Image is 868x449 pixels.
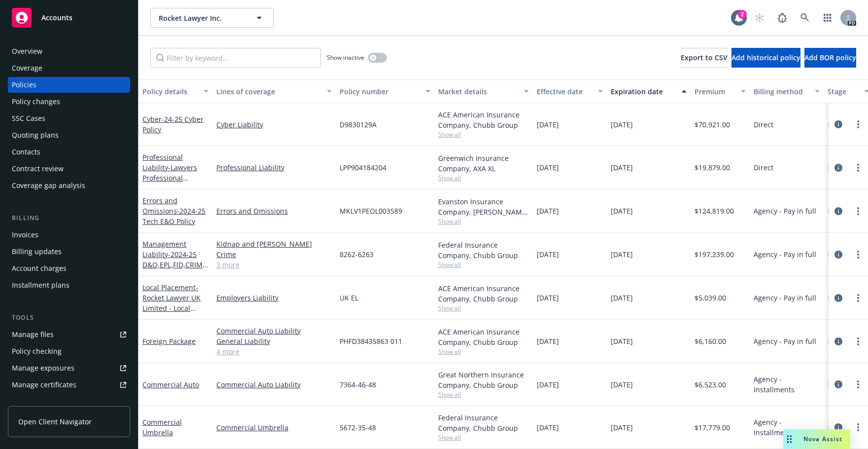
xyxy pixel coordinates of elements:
[142,239,208,280] a: Management Liability
[12,277,69,293] div: Installment plans
[438,130,529,139] span: Show all
[216,293,332,303] a: Employers Liability
[336,79,434,103] button: Policy number
[216,206,332,216] a: Errors and Omissions
[691,79,750,103] button: Premium
[8,394,130,410] a: Manage claims
[537,293,559,303] span: [DATE]
[537,379,559,390] span: [DATE]
[438,240,529,261] div: Federal Insurance Company, Chubb Group
[142,114,204,134] a: Cyber
[694,249,734,260] span: $197,239.00
[828,86,858,97] div: Stage
[833,378,844,390] a: circleInformation
[833,421,844,433] a: circleInformation
[8,213,130,223] div: Billing
[750,8,769,28] a: Start snowing
[216,336,332,346] a: General Liability
[142,86,198,97] div: Policy details
[438,433,529,442] span: Show all
[754,249,816,260] span: Agency - Pay in full
[216,422,332,433] a: Commercial Umbrella
[8,261,130,276] a: Account charges
[340,162,386,173] span: LPP904184204
[216,119,332,130] a: Cyber Liability
[142,152,197,193] a: Professional Liability
[340,379,376,390] span: 7364-46-48
[804,53,856,62] span: Add BOR policy
[216,346,332,357] a: 4 more
[754,119,773,130] span: Direct
[833,292,844,304] a: circleInformation
[8,377,130,393] a: Manage certificates
[340,86,419,97] div: Policy number
[438,370,529,390] div: Great Northern Insurance Company, Chubb Group
[783,429,796,449] div: Drag to move
[754,374,820,395] span: Agency - Installments
[8,244,130,260] a: Billing updates
[694,336,726,346] span: $6,160.00
[8,43,130,59] a: Overview
[750,79,824,103] button: Billing method
[611,86,676,97] div: Expiration date
[438,86,518,97] div: Market details
[8,227,130,243] a: Invoices
[340,336,402,346] span: PHFD38435863 011
[340,206,402,216] span: MKLV1PEOL003589
[142,417,182,437] a: Commercial Umbrella
[150,8,274,28] button: Rocket Lawyer Inc.
[772,8,792,28] a: Report a Bug
[142,163,197,193] span: - Lawyers Professional Liability
[694,162,730,173] span: $19,879.00
[12,111,45,126] div: SSC Cases
[537,162,559,173] span: [DATE]
[438,283,529,304] div: ACE American Insurance Company, Chubb Group
[41,14,72,22] span: Accounts
[754,417,820,438] span: Agency - Installments
[818,8,837,28] a: Switch app
[611,162,633,173] span: [DATE]
[438,110,529,130] div: ACE American Insurance Company, Chubb Group
[754,293,816,303] span: Agency - Pay in full
[611,119,633,130] span: [DATE]
[12,394,62,410] div: Manage claims
[833,162,844,174] a: circleInformation
[694,379,726,390] span: $6,523.00
[142,114,204,134] span: - 24-25 Cyber Policy
[12,77,36,93] div: Policies
[438,304,529,312] span: Show all
[12,343,62,359] div: Policy checking
[852,249,864,261] a: more
[142,337,196,346] a: Foreign Package
[340,422,376,433] span: 5672-35-48
[12,60,42,76] div: Coverage
[438,347,529,356] span: Show all
[852,378,864,390] a: more
[611,249,633,260] span: [DATE]
[754,162,773,173] span: Direct
[8,144,130,160] a: Contacts
[8,178,130,193] a: Coverage gap analysis
[438,412,529,433] div: Federal Insurance Company, Chubb Group
[731,53,800,62] span: Add historical policy
[438,390,529,399] span: Show all
[12,244,62,260] div: Billing updates
[694,422,730,433] span: $17,779.00
[694,119,730,130] span: $70,921.00
[12,161,64,177] div: Contract review
[438,153,529,174] div: Greenwich Insurance Company, AXA XL
[159,13,244,23] span: Rocket Lawyer Inc.
[12,94,60,110] div: Policy changes
[537,422,559,433] span: [DATE]
[18,416,92,427] span: Open Client Navigator
[142,380,199,389] a: Commercial Auto
[8,127,130,143] a: Quoting plans
[340,119,377,130] span: D9830129A
[611,206,633,216] span: [DATE]
[12,360,74,376] div: Manage exposures
[8,60,130,76] a: Coverage
[12,127,59,143] div: Quoting plans
[681,48,728,68] button: Export to CSV
[8,343,130,359] a: Policy checking
[694,86,735,97] div: Premium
